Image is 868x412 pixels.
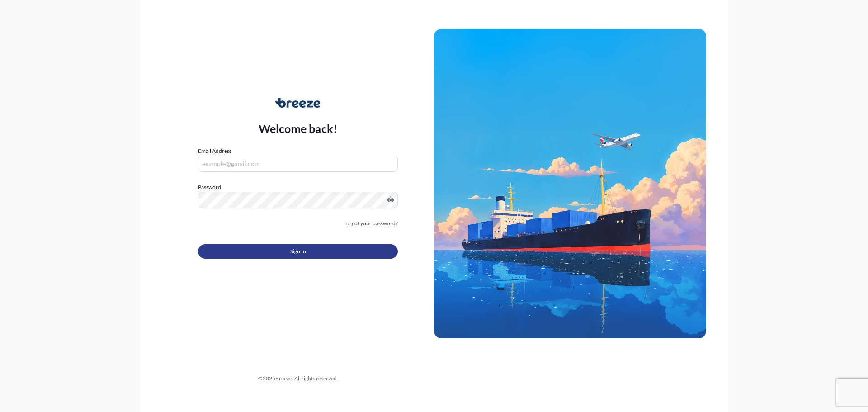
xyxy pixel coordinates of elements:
label: Email Address [198,147,231,156]
img: Ship illustration [434,29,706,338]
input: example@gmail.com [198,156,398,172]
div: © 2025 Breeze. All rights reserved. [162,374,434,383]
p: Welcome back! [259,121,338,136]
span: Sign In [290,247,306,256]
label: Password [198,183,398,192]
button: Sign In [198,244,398,259]
a: Forgot your password? [343,219,398,228]
button: Show password [387,196,394,204]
